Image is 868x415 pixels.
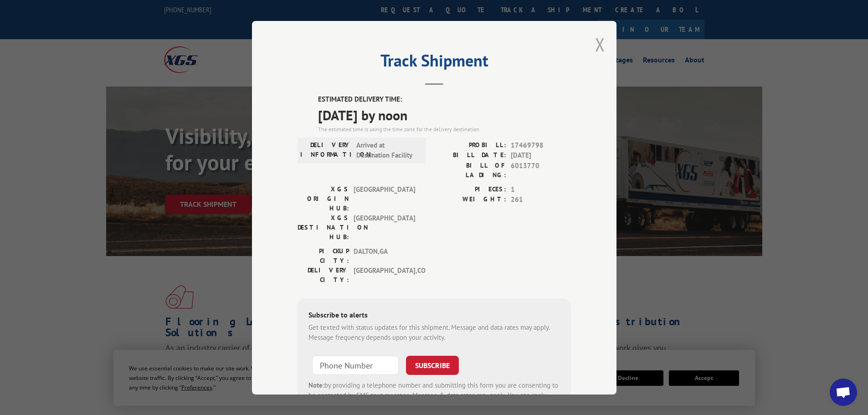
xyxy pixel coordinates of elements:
[308,322,560,343] div: Get texted with status updates for this shipment. Message and data rates may apply. Message frequ...
[318,94,571,105] label: ESTIMATED DELIVERY TIME:
[318,104,571,125] span: [DATE] by noon
[312,355,399,374] input: Phone Number
[434,184,506,195] label: PIECES:
[308,380,560,411] div: by providing a telephone number and submitting this form you are consenting to be contacted by SM...
[300,140,352,160] label: DELIVERY INFORMATION:
[595,32,605,56] button: Close modal
[434,160,506,179] label: BILL OF LADING:
[308,309,560,322] div: Subscribe to alerts
[354,213,415,241] span: [GEOGRAPHIC_DATA]
[298,246,349,265] label: PICKUP CITY:
[511,160,571,179] span: 6013770
[318,125,571,133] div: The estimated time is using the time zone for the delivery destination.
[298,184,349,213] label: XGS ORIGIN HUB:
[434,195,506,205] label: WEIGHT:
[354,246,415,265] span: DALTON , GA
[830,379,857,406] div: Open chat
[434,150,506,161] label: BILL DATE:
[434,140,506,150] label: PROBILL:
[298,54,571,72] h2: Track Shipment
[354,265,415,284] span: [GEOGRAPHIC_DATA] , CO
[511,195,571,205] span: 261
[511,150,571,161] span: [DATE]
[511,140,571,150] span: 17469798
[308,380,324,389] strong: Note:
[298,213,349,241] label: XGS DESTINATION HUB:
[406,355,459,374] button: SUBSCRIBE
[356,140,418,160] span: Arrived at Destination Facility
[354,184,415,213] span: [GEOGRAPHIC_DATA]
[511,184,571,195] span: 1
[298,265,349,284] label: DELIVERY CITY:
